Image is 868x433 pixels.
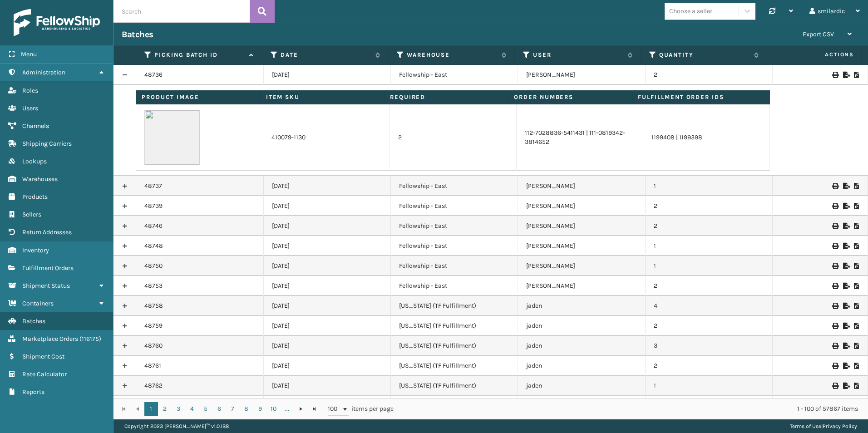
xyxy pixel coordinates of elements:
label: Order Numbers [514,93,626,101]
td: 48758 [136,296,263,316]
span: 100 [328,404,341,413]
td: jaden [518,356,645,376]
td: 48762 [136,376,263,396]
i: Export to .xls [843,283,848,289]
td: 48746 [136,216,263,236]
td: Fellowship - East [391,176,518,196]
td: 2 [646,216,773,236]
div: Choose a seller [669,6,712,16]
label: Required [390,93,503,101]
td: [US_STATE] (TF Fulfillment) [391,356,518,376]
td: jaden [518,376,645,396]
i: Print Picklist [854,203,859,209]
span: Warehouses [22,175,58,183]
p: Copyright 2023 [PERSON_NAME]™ v 1.0.188 [124,419,229,433]
td: 48761 [136,356,263,376]
td: 48753 [136,276,263,296]
a: ... [281,402,294,416]
label: Product Image [142,93,254,101]
span: Menu [21,50,37,58]
h3: Batches [122,29,153,40]
label: Fulfillment Order Ids [638,93,750,101]
span: Go to the next page [297,405,305,413]
i: Export to .xls [843,383,848,389]
td: jaden [518,336,645,356]
label: Picking batch ID [154,51,245,59]
td: [PERSON_NAME] [518,196,645,216]
a: Privacy Policy [823,423,857,429]
i: Print Picklist [854,72,859,78]
td: [DATE] [264,65,391,85]
span: Products [22,193,48,201]
i: Print Picklist [854,383,859,389]
td: 1 [646,236,773,256]
td: Fellowship - East [391,196,518,216]
td: 1 [646,256,773,276]
i: Export to .xls [843,363,848,369]
td: 2 [646,356,773,376]
td: Fellowship - East [391,65,518,85]
td: [PERSON_NAME] [518,216,645,236]
img: logo [14,9,100,36]
i: Export to .xls [843,303,848,309]
i: Print Picklist Labels [832,203,838,209]
span: items per page [328,402,394,416]
i: Print Picklist Labels [832,363,838,369]
i: Print Picklist [854,263,859,269]
td: [PERSON_NAME] [518,236,645,256]
td: [PERSON_NAME] [518,256,645,276]
span: ( 116175 ) [79,335,101,343]
a: 10 [267,402,281,416]
td: 112-7028836-5411431 | 111-0819342-3814652 [517,104,643,171]
label: Item SKU [266,93,379,101]
i: Print Picklist Labels [832,303,838,309]
i: Print Picklist [854,363,859,369]
td: 48737 [136,176,263,196]
td: [DATE] [264,396,391,416]
td: 1 [646,396,773,416]
i: Print Picklist Labels [832,383,838,389]
i: Print Picklist Labels [832,283,838,289]
i: Print Picklist Labels [832,183,838,189]
i: Export to .xls [843,203,848,209]
span: Fulfillment Orders [22,264,74,272]
td: 48750 [136,256,263,276]
td: [DATE] [264,296,391,316]
span: Go to the last page [311,405,318,413]
a: Terms of Use [790,423,821,429]
td: 3 [646,336,773,356]
td: [DATE] [264,376,391,396]
img: 51104088640_40f294f443_o-scaled-700x700.jpg [144,110,200,165]
span: Roles [22,87,38,94]
td: 48759 [136,316,263,336]
td: [DATE] [264,236,391,256]
span: Shipment Status [22,282,70,290]
td: 410079-1130 [263,104,390,171]
td: 1 [646,376,773,396]
td: 48736 [136,65,263,85]
td: 2 [390,104,517,171]
div: 1 - 100 of 57867 items [406,404,858,413]
i: Export to .xls [843,243,848,249]
div: | [790,419,857,433]
i: Export to .xls [843,223,848,229]
a: 5 [199,402,212,416]
td: 2 [646,316,773,336]
td: [PERSON_NAME] [518,276,645,296]
i: Print Picklist Labels [832,72,838,78]
span: Reports [22,388,44,396]
span: Rate Calculator [22,370,67,378]
td: 48748 [136,236,263,256]
td: [DATE] [264,176,391,196]
i: Export to .xls [843,343,848,349]
span: Channels [22,122,49,130]
i: Print Picklist Labels [832,323,838,329]
td: [PERSON_NAME] [518,65,645,85]
label: Quantity [659,51,750,59]
td: Fellowship - East [391,216,518,236]
i: Print Picklist Labels [832,343,838,349]
label: User [533,51,623,59]
span: Marketplace Orders [22,335,78,343]
span: Administration [22,69,65,76]
td: 48760 [136,336,263,356]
